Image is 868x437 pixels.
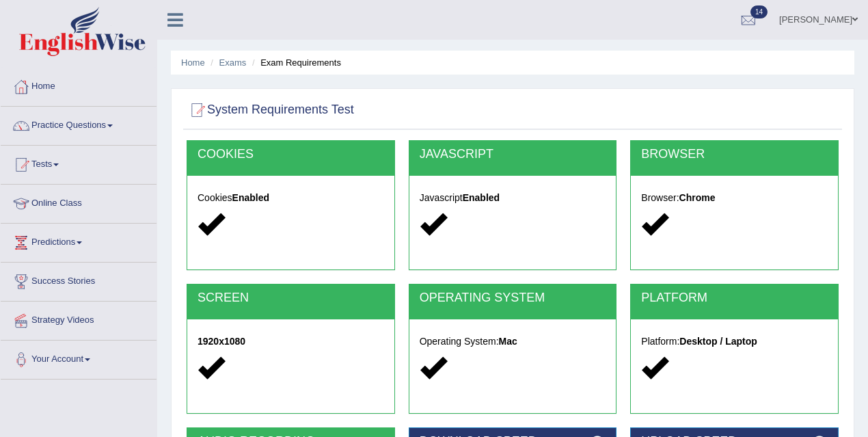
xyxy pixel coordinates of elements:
span: 14 [750,5,768,18]
h5: Operating System: [420,336,606,347]
a: Home [181,57,205,68]
h2: PLATFORM [641,291,828,305]
a: Your Account [1,341,157,375]
h2: OPERATING SYSTEM [420,291,606,305]
a: Online Class [1,185,157,219]
h2: COOKIES [198,148,384,161]
strong: Mac [499,336,517,347]
a: Success Stories [1,263,157,297]
a: Strategy Videos [1,302,157,336]
strong: Enabled [232,192,269,203]
h5: Cookies [198,193,384,203]
strong: Desktop / Laptop [679,336,757,347]
h5: Browser: [641,193,828,203]
a: Home [1,68,157,102]
h2: JAVASCRIPT [420,148,606,161]
h5: Javascript [420,193,606,203]
strong: 1920x1080 [198,336,245,347]
h5: Platform: [641,336,828,347]
h2: System Requirements Test [187,100,354,120]
li: Exam Requirements [249,56,341,69]
a: Predictions [1,224,157,258]
a: Practice Questions [1,107,157,141]
a: Exams [219,57,247,68]
h2: BROWSER [641,148,828,161]
strong: Enabled [463,192,500,203]
a: Tests [1,146,157,180]
h2: SCREEN [198,291,384,305]
strong: Chrome [679,192,716,203]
